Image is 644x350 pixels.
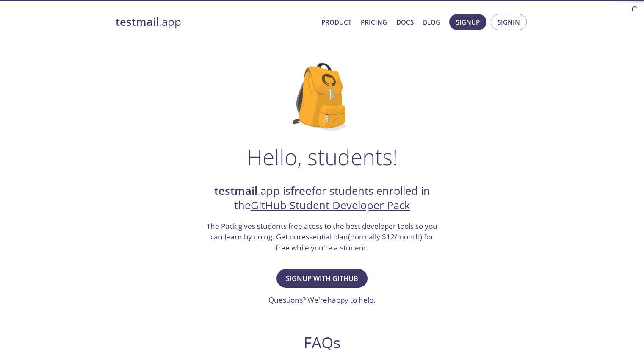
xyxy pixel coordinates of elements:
[116,15,315,29] a: testmail.app
[327,295,373,305] a: happy to help
[321,17,351,28] a: Product
[251,198,410,213] a: GitHub Student Developer Pack
[456,17,480,28] span: Signup
[206,184,439,213] h2: .app is for students enrolled in the
[268,294,376,306] h3: Questions? We're .
[206,221,439,253] h3: The Pack gives students free acess to the best developer tools so you can learn by doing. Get our...
[116,14,159,29] strong: testmail
[449,14,486,30] button: Signup
[286,272,358,284] span: Signup with GitHub
[293,63,351,131] img: github-student-backpack.png
[276,269,368,288] button: Signup with GitHub
[396,17,414,28] a: Docs
[498,17,520,28] span: Signin
[214,183,257,198] strong: testmail
[247,144,398,169] h1: Hello, students!
[290,183,312,198] strong: free
[491,14,527,30] button: Signin
[423,17,440,28] a: Blog
[361,17,387,28] a: Pricing
[301,232,348,242] a: essential plan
